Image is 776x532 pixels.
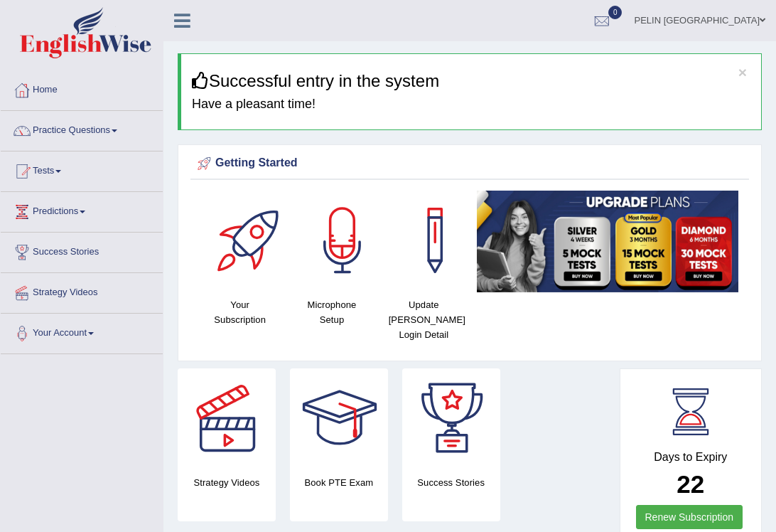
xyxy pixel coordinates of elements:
[477,191,738,292] img: small5.jpg
[385,297,463,342] h4: Update [PERSON_NAME] Login Detail
[636,451,746,464] h4: Days to Expiry
[1,192,163,228] a: Predictions
[1,70,163,106] a: Home
[677,470,704,498] b: 22
[1,111,163,147] a: Practice Questions
[1,233,163,268] a: Success Stories
[178,475,276,490] h4: Strategy Videos
[201,297,279,327] h4: Your Subscription
[402,475,500,490] h4: Success Stories
[738,65,747,80] button: ×
[608,6,623,19] span: 0
[293,297,370,327] h4: Microphone Setup
[1,151,163,187] a: Tests
[290,475,388,490] h4: Book PTE Exam
[194,153,745,174] div: Getting Started
[1,273,163,309] a: Strategy Videos
[192,97,750,112] h4: Have a pleasant time!
[636,505,743,529] a: Renew Subscription
[1,314,163,349] a: Your Account
[192,72,750,90] h3: Successful entry in the system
